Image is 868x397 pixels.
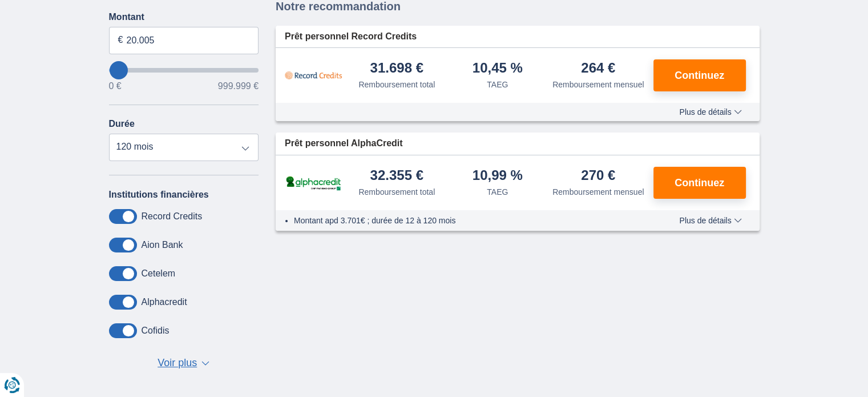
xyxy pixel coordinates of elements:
[142,326,169,336] label: Cofidis
[370,169,423,184] div: 32.355 €
[473,61,523,77] div: 10,45 %
[142,240,183,250] label: Aion Bank
[552,79,644,90] div: Remboursement mensuel
[675,178,724,188] span: Continuez
[285,30,417,43] span: Prêt personnel Record Credits
[118,34,123,47] span: €
[218,82,259,91] span: 999.999 €
[109,12,259,22] label: Montant
[154,355,213,371] button: Voir plus ▼
[487,186,508,198] div: TAEG
[487,79,508,90] div: TAEG
[675,70,724,81] span: Continuez
[109,82,122,91] span: 0 €
[285,137,403,150] span: Prêt personnel AlphaCredit
[142,211,203,222] label: Record Credits
[671,216,750,225] button: Plus de détails
[285,61,342,90] img: pret personnel Record Credits
[552,186,644,198] div: Remboursement mensuel
[285,174,342,192] img: pret personnel AlphaCredit
[109,68,259,73] input: wantToBorrow
[653,59,746,91] button: Continuez
[581,169,615,184] div: 270 €
[358,186,435,198] div: Remboursement total
[294,215,646,226] li: Montant apd 3.701€ ; durée de 12 à 120 mois
[473,169,523,184] div: 10,99 %
[370,61,423,77] div: 31.698 €
[142,268,176,279] label: Cetelem
[679,216,741,224] span: Plus de détails
[109,190,209,200] label: Institutions financières
[653,167,746,199] button: Continuez
[671,107,750,117] button: Plus de détails
[358,79,435,90] div: Remboursement total
[679,108,741,116] span: Plus de détails
[142,297,187,307] label: Alphacredit
[158,356,197,371] span: Voir plus
[581,61,615,77] div: 264 €
[109,119,135,129] label: Durée
[201,361,209,366] span: ▼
